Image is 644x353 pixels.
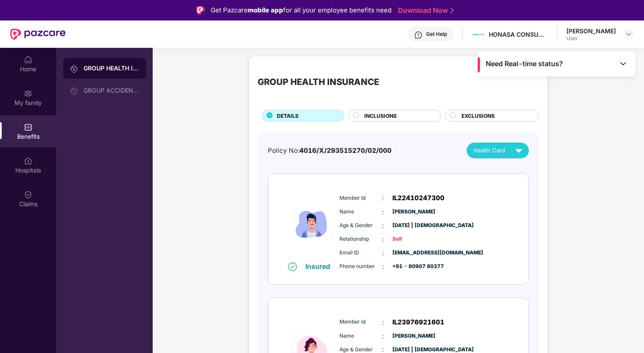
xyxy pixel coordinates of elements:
[382,262,384,271] span: :
[392,222,435,230] span: [DATE] | [DEMOGRAPHIC_DATA]
[248,6,283,14] strong: mobile app
[489,30,548,38] div: HONASA CONSUMER LIMITED
[339,332,382,340] span: Name
[339,222,382,230] span: Age & Gender
[392,263,435,271] span: +91 - 80907 80377
[24,157,32,165] img: svg+xml;base64,PHN2ZyBpZD0iSG9zcGl0YWxzIiB4bWxucz0iaHR0cDovL3d3dy53My5vcmcvMjAwMC9zdmciIHdpZHRoPS...
[511,143,526,158] img: svg+xml;base64,PHN2ZyB4bWxucz0iaHR0cDovL3d3dy53My5vcmcvMjAwMC9zdmciIHZpZXdCb3g9IjAgMCAyNCAyNCIgd2...
[339,235,382,243] span: Relationship
[268,146,392,156] div: Policy No:
[339,194,382,202] span: Member Id
[382,193,384,203] span: :
[382,331,384,341] span: :
[398,6,451,15] a: Download Now
[339,249,382,257] span: Email ID
[392,317,444,327] span: IL23976921601
[392,235,435,243] span: Self
[84,87,139,94] div: GROUP ACCIDENTAL INSURANCE
[414,31,423,39] img: svg+xml;base64,PHN2ZyBpZD0iSGVscC0zMngzMiIgeG1sbnM9Imh0dHA6Ly93d3cudzMub3JnLzIwMDAvc3ZnIiB3aWR0aD...
[382,207,384,217] span: :
[392,332,435,340] span: [PERSON_NAME]
[24,55,32,64] img: svg+xml;base64,PHN2ZyBpZD0iSG9tZSIgeG1sbnM9Imh0dHA6Ly93d3cudzMub3JnLzIwMDAvc3ZnIiB3aWR0aD0iMjAiIG...
[382,235,384,244] span: :
[277,112,299,120] span: DETAILS
[24,89,32,98] img: svg+xml;base64,PHN2ZyB3aWR0aD0iMjAiIGhlaWdodD0iMjAiIHZpZXdCb3g9IjAgMCAyMCAyMCIgZmlsbD0ibm9uZSIgeG...
[299,146,392,155] span: 4016/X/293515270/02/000
[566,35,616,42] div: User
[426,31,447,38] div: Get Help
[339,263,382,271] span: Phone number
[286,187,337,262] img: icon
[392,193,444,203] span: IL22410247300
[305,262,335,271] div: Insured
[70,87,78,95] img: svg+xml;base64,PHN2ZyB3aWR0aD0iMjAiIGhlaWdodD0iMjAiIHZpZXdCb3g9IjAgMCAyMCAyMCIgZmlsbD0ibm9uZSIgeG...
[450,6,454,15] img: Stroke
[24,190,32,199] img: svg+xml;base64,PHN2ZyBpZD0iQ2xhaW0iIHhtbG5zPSJodHRwOi8vd3d3LnczLm9yZy8yMDAwL3N2ZyIgd2lkdGg9IjIwIi...
[339,208,382,216] span: Name
[619,59,627,68] img: Toggle Icon
[211,5,392,15] div: Get Pazcare for all your employee benefits need
[24,123,32,131] img: svg+xml;base64,PHN2ZyBpZD0iQmVuZWZpdHMiIHhtbG5zPSJodHRwOi8vd3d3LnczLm9yZy8yMDAwL3N2ZyIgd2lkdGg9Ij...
[382,248,384,258] span: :
[339,318,382,326] span: Member Id
[382,318,384,327] span: :
[486,59,563,68] span: Need Real-time status?
[258,75,379,89] div: GROUP HEALTH INSURANCE
[392,208,435,216] span: [PERSON_NAME]
[467,143,529,158] button: Health Card
[625,31,632,38] img: svg+xml;base64,PHN2ZyBpZD0iRHJvcGRvd24tMzJ4MzIiIHhtbG5zPSJodHRwOi8vd3d3LnczLm9yZy8yMDAwL3N2ZyIgd2...
[566,27,616,35] div: [PERSON_NAME]
[364,112,397,120] span: INCLUSIONS
[382,221,384,230] span: :
[473,28,485,41] img: Mamaearth%20Logo.jpg
[84,64,139,73] div: GROUP HEALTH INSURANCE
[70,64,78,73] img: svg+xml;base64,PHN2ZyB3aWR0aD0iMjAiIGhlaWdodD0iMjAiIHZpZXdCb3g9IjAgMCAyMCAyMCIgZmlsbD0ibm9uZSIgeG...
[473,146,505,155] span: Health Card
[461,112,495,120] span: EXCLUSIONS
[392,249,435,257] span: [EMAIL_ADDRESS][DOMAIN_NAME]
[196,6,205,15] img: Logo
[10,29,66,40] img: New Pazcare Logo
[288,263,297,271] img: svg+xml;base64,PHN2ZyB4bWxucz0iaHR0cDovL3d3dy53My5vcmcvMjAwMC9zdmciIHdpZHRoPSIxNiIgaGVpZ2h0PSIxNi...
